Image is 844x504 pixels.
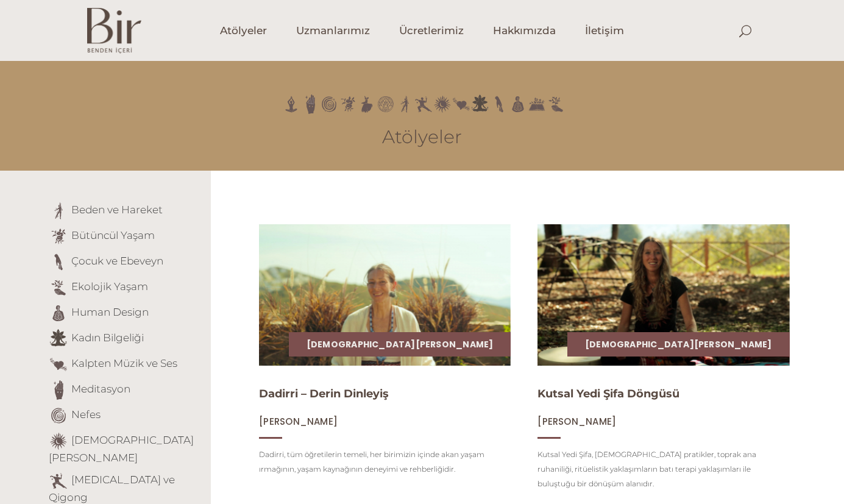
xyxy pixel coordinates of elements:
p: Kutsal Yedi Şifa, [DEMOGRAPHIC_DATA] pratikler, toprak ana ruhaniliği, ritüelistik yaklaşımların ... [537,447,789,491]
span: [PERSON_NAME] [537,415,616,428]
span: [PERSON_NAME] [259,415,338,428]
a: Human Design [71,306,149,318]
span: Atölyeler [220,24,267,38]
a: [PERSON_NAME] [259,416,338,427]
a: Nefes [71,408,101,421]
a: [MEDICAL_DATA] ve Qigong [49,474,175,503]
a: [DEMOGRAPHIC_DATA][PERSON_NAME] [585,338,772,350]
a: [DEMOGRAPHIC_DATA][PERSON_NAME] [49,434,194,464]
a: Dadirri – Derin Dinleyiş [259,387,389,400]
span: Uzmanlarımız [296,24,370,38]
a: Kalpten Müzik ve Ses [71,357,177,369]
a: Çocuk ve Ebeveyn [71,255,163,267]
span: İletişim [585,24,624,38]
a: Kutsal Yedi Şifa Döngüsü [537,387,679,400]
a: Ekolojik Yaşam [71,280,148,293]
span: Hakkımızda [493,24,556,38]
a: Beden ve Hareket [71,204,163,216]
a: [DEMOGRAPHIC_DATA][PERSON_NAME] [307,338,494,350]
a: Bütüncül Yaşam [71,229,155,241]
a: Kadın Bilgeliği [71,332,144,344]
a: [PERSON_NAME] [537,416,616,427]
a: Meditasyon [71,383,130,395]
span: Ücretlerimiz [399,24,464,38]
p: Dadirri, tüm öğretilerin temeli, her birimizin içinde akan yaşam ırmağının, yaşam kaynağının den... [259,447,511,477]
